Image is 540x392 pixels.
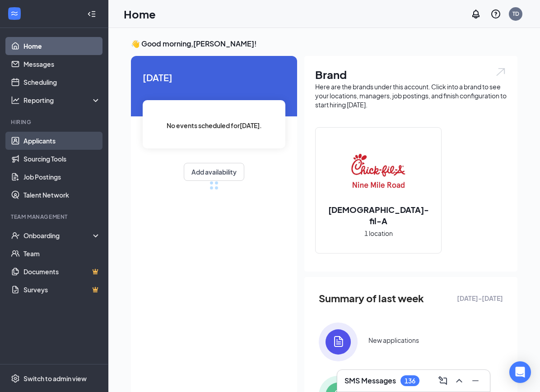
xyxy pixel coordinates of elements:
[23,374,87,383] div: Switch to admin view
[315,82,507,109] div: Here are the brands under this account. Click into a brand to see your locations, managers, job p...
[23,150,101,168] a: Sourcing Tools
[23,96,101,105] div: Reporting
[131,39,517,49] h3: 👋 Good morning, [PERSON_NAME] !
[436,374,450,388] button: ComposeMessage
[344,376,396,386] h3: SMS Messages
[167,120,262,130] span: No events scheduled for [DATE] .
[452,374,466,388] button: ChevronUp
[316,204,441,226] h2: [DEMOGRAPHIC_DATA]-fil-A
[23,186,101,204] a: Talent Network
[23,231,93,240] div: Onboarding
[438,375,448,386] svg: ComposeMessage
[23,168,101,186] a: Job Postings
[23,263,101,281] a: DocumentsCrown
[10,9,19,18] svg: WorkstreamLogo
[470,375,481,386] svg: Minimize
[23,55,101,73] a: Messages
[11,374,20,383] svg: Settings
[124,6,156,22] h1: Home
[457,293,503,303] span: [DATE] - [DATE]
[11,118,99,126] div: Hiring
[319,291,424,306] span: Summary of last week
[509,361,531,383] div: Open Intercom Messenger
[11,231,20,240] svg: UserCheck
[405,377,415,385] div: 136
[11,96,20,105] svg: Analysis
[23,244,101,263] a: Team
[490,9,501,19] svg: QuestionInfo
[184,163,244,181] button: Add availability
[319,323,358,361] img: icon
[23,281,101,299] a: SurveysCrown
[454,375,465,386] svg: ChevronUp
[209,181,219,190] div: loading meetings...
[315,67,507,82] h1: Brand
[87,9,96,18] svg: Collapse
[468,374,483,388] button: Minimize
[512,10,519,18] div: TD
[495,67,507,77] img: open.6027fd2a22e1237b5b06.svg
[349,143,407,200] img: Chick-fil-A
[23,37,101,55] a: Home
[143,70,285,84] span: [DATE]
[23,132,101,150] a: Applicants
[470,9,481,19] svg: Notifications
[23,73,101,91] a: Scheduling
[364,228,393,238] span: 1 location
[368,336,419,345] div: New applications
[11,213,99,221] div: Team Management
